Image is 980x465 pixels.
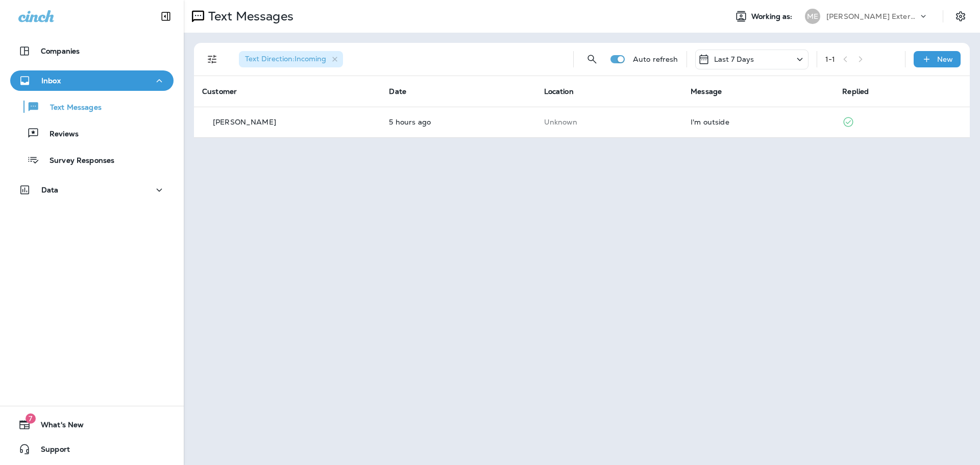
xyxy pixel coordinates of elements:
[10,70,174,91] button: Inbox
[204,9,293,24] p: Text Messages
[10,414,174,435] button: 7What's New
[389,118,527,126] p: Oct 9, 2025 10:03 AM
[41,77,61,85] p: Inbox
[202,49,223,69] button: Filters
[951,7,970,26] button: Settings
[31,421,84,433] span: What's New
[691,118,826,126] div: I'm outside
[544,87,574,96] span: Location
[202,87,237,96] span: Customer
[10,149,174,170] button: Survey Responses
[633,55,678,63] p: Auto refresh
[39,156,114,166] p: Survey Responses
[937,55,953,63] p: New
[245,54,326,63] span: Text Direction : Incoming
[825,55,835,63] div: 1 - 1
[582,49,602,69] button: Search Messages
[389,87,406,96] span: Date
[751,12,795,21] span: Working as:
[691,87,722,96] span: Message
[10,439,174,459] button: Support
[10,180,174,200] button: Data
[10,41,174,61] button: Companies
[152,6,180,27] button: Collapse Sidebar
[39,130,79,139] p: Reviews
[714,55,754,63] p: Last 7 Days
[41,47,80,55] p: Companies
[826,12,918,20] p: [PERSON_NAME] Exterminating
[10,123,174,144] button: Reviews
[10,96,174,117] button: Text Messages
[213,118,276,126] p: [PERSON_NAME]
[31,445,70,457] span: Support
[544,118,675,126] p: This customer does not have a last location and the phone number they messaged is not assigned to...
[239,51,343,67] div: Text Direction:Incoming
[805,9,820,24] div: ME
[842,87,869,96] span: Replied
[26,413,36,424] span: 7
[41,186,59,194] p: Data
[40,103,102,113] p: Text Messages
